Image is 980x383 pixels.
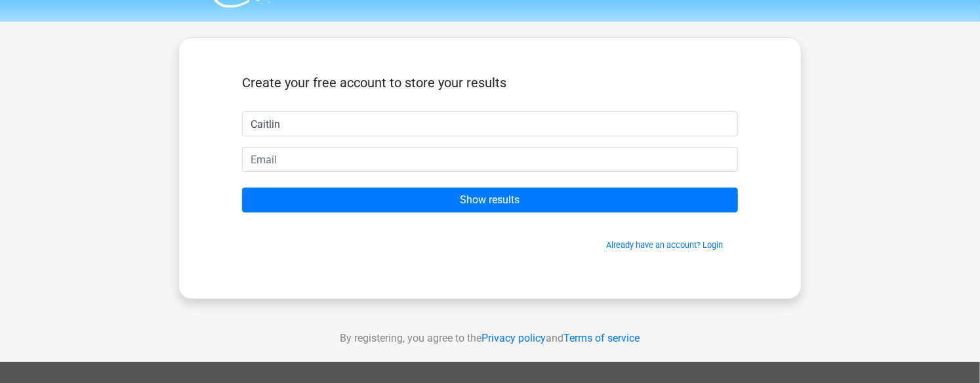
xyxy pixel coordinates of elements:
a: Terms of service [564,332,640,344]
input: Show results [242,188,738,212]
input: Email [242,147,738,172]
input: First name [242,111,738,136]
a: Already have an account? Login [606,240,723,250]
h5: Create your free account to store your results [242,75,738,91]
a: Privacy policy [482,332,546,344]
